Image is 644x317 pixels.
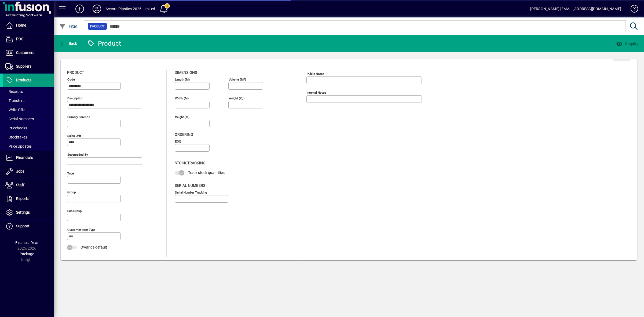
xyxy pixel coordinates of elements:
mat-label: Weight (Kg) [229,96,244,100]
span: Serial Numbers [5,117,34,121]
a: Knowledge Base [627,1,637,19]
a: Reports [3,192,54,206]
span: Stocktakes [5,135,27,139]
a: Serial Numbers [3,114,54,123]
button: Filter [58,21,79,31]
a: POS [3,32,54,46]
a: Customers [3,46,54,60]
mat-label: Type [67,172,74,175]
mat-label: Serial Number tracking [175,190,207,194]
a: Jobs [3,165,54,178]
div: Accord Plastics 2025 Limited [105,5,155,13]
span: POS [16,37,23,41]
span: Track stock quantities [188,170,225,175]
span: Pricebooks [5,126,27,130]
span: Settings [16,210,30,214]
mat-label: Public Notes [307,72,324,76]
span: Products [16,78,31,82]
mat-label: Height (m) [175,115,189,119]
a: Settings [3,206,54,219]
span: Dimensions [175,70,197,75]
mat-label: Primary barcode [67,115,90,119]
span: Filter [59,24,77,28]
app-page-header-button: Back [54,39,83,48]
span: Customers [16,50,34,55]
span: Suppliers [16,64,31,68]
a: Staff [3,178,54,192]
span: Financial Year [15,241,39,245]
mat-label: Volume (m ) [229,78,246,81]
button: Edit [613,51,630,61]
button: Add [71,4,88,14]
span: Reports [16,196,29,201]
a: Receipts [3,87,54,96]
mat-label: Internal Notes [307,91,326,94]
span: Transfers [5,99,24,103]
mat-label: Group [67,190,76,194]
span: Back [59,41,77,46]
span: Financials [16,155,33,160]
span: Package [20,252,34,256]
div: Product [87,39,121,48]
mat-label: Description [67,96,83,100]
span: Staff [16,183,24,187]
mat-label: Width (m) [175,96,189,100]
a: Stocktakes [3,133,54,142]
a: Transfers [3,96,54,105]
mat-label: Customer Item Type [67,228,95,232]
mat-label: Code [67,78,75,81]
a: Financials [3,151,54,165]
span: Write Offs [5,108,25,112]
span: Home [16,23,26,27]
mat-label: EOQ [175,140,181,143]
mat-label: Length (m) [175,78,190,81]
button: Back [58,39,79,48]
mat-label: Superseded by [67,153,88,156]
a: Home [3,19,54,32]
span: Support [16,224,30,228]
a: Price Updates [3,142,54,151]
a: Suppliers [3,60,54,73]
span: Ordering [175,132,193,137]
a: Pricebooks [3,123,54,133]
button: Profile [88,4,105,14]
span: Jobs [16,169,24,173]
a: Write Offs [3,105,54,114]
span: Price Updates [5,144,32,148]
div: [PERSON_NAME] [EMAIL_ADDRESS][DOMAIN_NAME] [530,5,621,13]
span: Product [67,70,84,75]
span: Stock Tracking [175,161,206,165]
span: Product [90,24,105,29]
span: Receipts [5,89,23,94]
span: Override default [80,245,107,249]
a: Support [3,220,54,233]
span: Serial Numbers [175,183,205,188]
mat-label: Sub group [67,209,82,213]
mat-label: Sales unit [67,134,81,138]
sup: 3 [244,77,245,80]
